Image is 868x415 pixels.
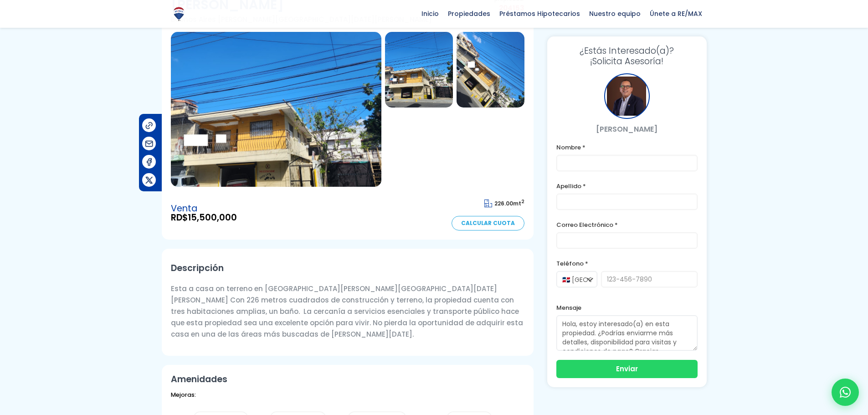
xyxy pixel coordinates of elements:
span: Venta [171,204,237,213]
span: Mejoras: [171,389,196,407]
input: 123-456-7890 [601,271,698,287]
h3: ¡Solicita Asesoría! [556,46,698,67]
img: Casa / Solar en Buenos Aires De Herrera [457,32,524,108]
span: 226.00 [494,200,513,207]
img: Compartir [144,157,154,167]
label: Correo Electrónico * [556,219,698,231]
img: Compartir [144,175,154,185]
label: Nombre * [556,142,698,153]
span: 15,500,000 [188,211,237,224]
label: Mensaje [556,302,698,313]
img: Casa / Solar en Buenos Aires De Herrera [385,32,453,108]
sup: 2 [521,198,524,205]
span: Propiedades [443,7,495,20]
span: Únete a RE/MAX [645,7,707,20]
span: Inicio [417,7,443,20]
label: Apellido * [556,180,698,192]
div: Hugo Pagan [604,73,650,119]
h2: Descripción [171,258,524,278]
span: Préstamos Hipotecarios [495,7,585,20]
label: Teléfono * [556,258,698,269]
span: ¿Estás Interesado(a)? [556,46,698,56]
button: Enviar [556,360,698,378]
span: Nuestro equipo [585,7,645,20]
a: Calcular Cuota [452,216,524,231]
textarea: Hola, estoy interesado(a) en esta propiedad. ¿Podrías enviarme más detalles, disponibilidad para ... [556,315,698,351]
img: Casa / Solar en Buenos Aires De Herrera [171,32,381,187]
h2: Amenidades [171,374,524,384]
img: Logo de REMAX [171,6,187,22]
img: Compartir [144,121,154,130]
p: [PERSON_NAME] [556,123,698,135]
img: Compartir [144,139,154,149]
span: RD$ [171,213,237,222]
p: Esta a casa on terreno en [GEOGRAPHIC_DATA][PERSON_NAME][GEOGRAPHIC_DATA][DATE][PERSON_NAME] Con ... [171,283,524,340]
span: mt [484,200,524,207]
